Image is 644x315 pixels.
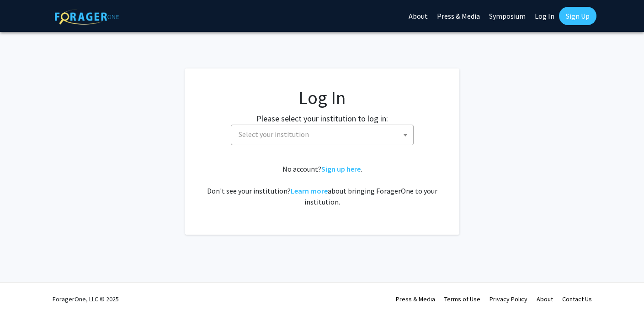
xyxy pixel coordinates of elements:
[490,295,527,303] a: Privacy Policy
[256,112,388,125] label: Please select your institution to log in:
[203,87,441,109] h1: Log In
[562,295,592,303] a: Contact Us
[444,295,480,303] a: Terms of Use
[537,295,553,303] a: About
[239,130,309,139] span: Select your institution
[231,125,414,145] span: Select your institution
[291,186,328,195] a: Learn more about bringing ForagerOne to your institution
[235,125,413,144] span: Select your institution
[321,164,361,173] a: Sign up here
[203,163,441,207] div: No account? . Don't see your institution? about bringing ForagerOne to your institution.
[55,9,119,25] img: ForagerOne Logo
[396,295,435,303] a: Press & Media
[53,283,119,315] div: ForagerOne, LLC © 2025
[559,7,596,25] a: Sign Up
